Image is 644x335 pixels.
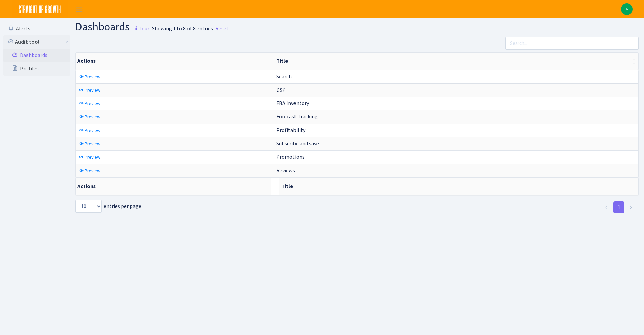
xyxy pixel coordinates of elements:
a: Tour [130,19,149,34]
a: Preview [77,98,102,109]
a: Profiles [3,62,70,76]
h1: Dashboards [75,21,149,34]
span: Forecast Tracking [276,113,318,120]
input: Search... [505,37,639,50]
a: Preview [77,139,102,149]
span: Preview [85,87,100,93]
a: Alerts [3,22,70,35]
span: Preview [85,127,100,134]
span: Preview [85,74,100,80]
a: 1 [613,201,624,213]
a: Preview [77,71,102,82]
a: Preview [77,85,102,95]
select: entries per page [75,200,102,213]
a: Audit tool [3,35,70,49]
a: Preview [77,112,102,122]
span: Preview [85,154,100,160]
span: Preview [85,167,100,174]
a: Reset [215,25,229,33]
span: Preview [85,100,100,107]
label: entries per page [75,200,141,213]
a: Preview [77,152,102,162]
th: Actions [76,178,271,195]
a: Preview [77,165,102,176]
th: Title : activate to sort column ascending [274,53,638,70]
span: Preview [85,141,100,147]
span: Profitability [276,127,305,134]
a: Dashboards [3,49,70,62]
a: Preview [77,125,102,136]
th: Title [279,178,638,195]
span: Subscribe and save [276,140,319,147]
span: Search [276,73,292,80]
button: Toggle navigation [71,4,88,15]
small: Tour [132,23,149,34]
span: Reviews [276,167,295,174]
th: Actions [76,53,274,70]
span: FBA Inventory [276,100,309,107]
a: A [621,3,633,15]
span: Preview [85,114,100,120]
span: DSP [276,86,286,93]
div: Showing 1 to 8 of 8 entries. [152,25,214,33]
img: Adriana Lara [621,3,633,15]
span: Promotions [276,153,305,160]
